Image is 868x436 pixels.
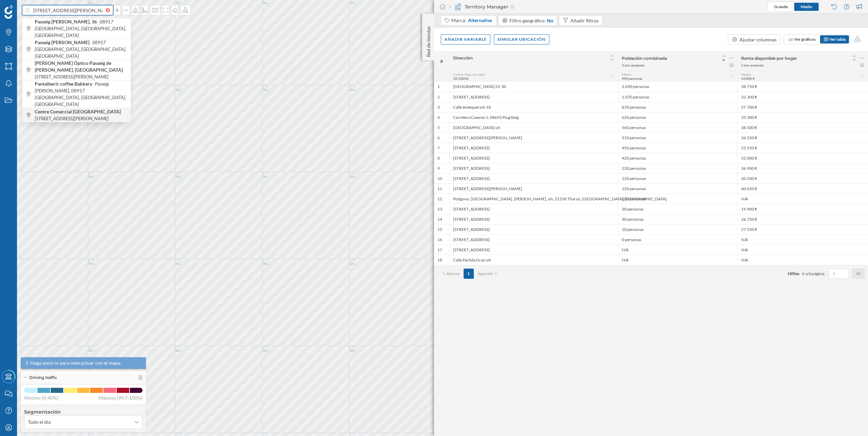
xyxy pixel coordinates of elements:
div: 4 [437,115,440,120]
div: [STREET_ADDRESS] [449,244,618,255]
div: 19.900 € [737,204,868,214]
div: 12 [437,196,442,202]
span: Driving traffic [29,375,57,381]
div: 1.070 personas [618,92,737,102]
div: 18 [437,257,442,263]
div: 6 [437,135,440,141]
div: N/A [737,234,868,244]
span: Población combinada [622,56,667,61]
span: Contar filas con valor [453,72,486,76]
div: 25.550 € [737,143,868,153]
div: 36.900 € [737,163,868,173]
span: Ver tabla [829,37,846,42]
div: 38.500 € [737,122,868,132]
div: Añadir filtros [570,17,599,24]
div: [STREET_ADDRESS] [449,153,618,163]
div: 17 [437,247,442,253]
b: Centre Comercial [GEOGRAPHIC_DATA] [35,109,122,114]
div: 870 personas [618,102,737,112]
span: Medio [801,4,812,9]
div: 220 personas [618,163,737,173]
div: [GEOGRAPHIC_DATA] s/n [449,122,618,132]
div: 20.500 € [737,173,868,183]
div: 2 [437,94,440,100]
div: N/A [618,255,737,265]
div: N/A [737,244,868,255]
div: 620 personas [618,112,737,122]
div: 8 [437,156,440,161]
div: 120 personas [618,173,737,183]
div: [STREET_ADDRESS] [449,224,618,234]
div: 16 [437,237,442,242]
div: [STREET_ADDRESS] [449,173,618,183]
div: 510 personas [618,132,737,143]
span: filas [792,271,799,276]
div: [STREET_ADDRESS][PERSON_NAME] [449,132,618,143]
b: Passeig [PERSON_NAME] [35,39,91,45]
h4: Segmentación [24,408,143,415]
div: 15 [437,227,442,232]
div: 3 [437,105,440,110]
div: 560 personas [618,122,737,132]
span: Todo el día [28,419,51,425]
div: [STREET_ADDRESS] [449,143,618,153]
div: 38.750 € [737,81,868,92]
div: 3 min andando [622,63,645,68]
div: [GEOGRAPHIC_DATA] 22-30 [449,81,618,92]
span: Dirección [453,55,473,60]
span: . [799,271,800,276]
p: Red de tiendas [425,24,432,57]
span: # [437,58,446,65]
i: [STREET_ADDRESS][PERSON_NAME] [35,115,108,121]
div: 30 personas [618,204,737,214]
div: 27.550 € [737,224,868,234]
div: [STREET_ADDRESS] [449,234,618,244]
div: 32.300 € [737,92,868,102]
span: Filtro geográfico: [510,18,546,23]
span: Renta disponible por hogar [741,56,797,61]
div: 33.300 € [737,112,868,122]
div: 57.700 € [737,102,868,112]
div: 7 [437,145,440,151]
b: Pantaiberic coffee Bakkery [35,81,94,87]
div: 0 personas [618,234,737,244]
span: Soporte [14,5,38,11]
div: [STREET_ADDRESS] [449,163,618,173]
div: 10 personas [618,224,737,234]
div: No [547,17,553,24]
span: Ver gráficos [794,37,816,42]
img: territory-manager.svg [454,3,461,10]
b: [PERSON_NAME] Óptico Passeig de [PERSON_NAME], [GEOGRAPHIC_DATA] [35,60,124,73]
span: Media [741,72,751,76]
div: N/A [737,194,868,204]
div: 11 [437,186,442,192]
i: [STREET_ADDRESS][PERSON_NAME] [35,74,108,79]
div: 26.750 € [737,214,868,224]
div: 52.000 € [737,153,868,163]
span: Media [622,72,631,76]
span: 490 personas [622,76,642,80]
div: N/A [618,244,737,255]
div: 1 [437,84,440,89]
span: 34.800 € [741,76,755,80]
i: 08917 [GEOGRAPHIC_DATA], [GEOGRAPHIC_DATA], [GEOGRAPHIC_DATA] [35,39,126,59]
div: 2.690 personas [618,81,737,92]
i: 08917 [GEOGRAPHIC_DATA], [GEOGRAPHIC_DATA], [GEOGRAPHIC_DATA] [35,19,126,38]
span: Haga zoom in para interactuar con el mapa [30,360,120,366]
div: 10 [437,176,442,181]
div: 3 min andando [741,63,764,68]
div: Calle Partida Grao s/n [449,255,618,265]
div: N/A [737,255,868,265]
b: Passeig [PERSON_NAME], 36 [35,19,99,24]
div: Carretera Caseres 1, 08692 Piug Reig [449,112,618,122]
span: 18 (100%) [453,76,469,80]
span: 18 [787,271,792,276]
div: [STREET_ADDRESS][PERSON_NAME] [449,183,618,194]
span: Grande [774,4,788,9]
div: 36.550 € [737,132,868,143]
div: 5 [437,125,440,130]
div: Marca: [451,17,493,24]
span: Máximo (99,7-100%) [99,395,143,401]
div: 9 [437,166,440,171]
span: Mínimo (0-40%) [24,395,58,401]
